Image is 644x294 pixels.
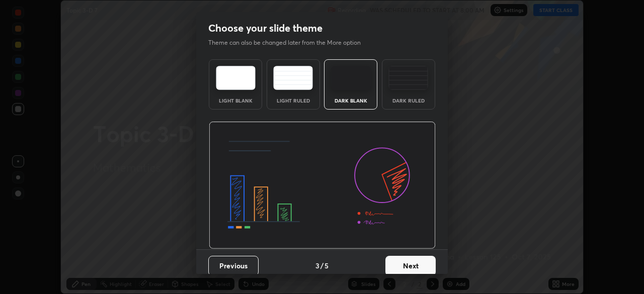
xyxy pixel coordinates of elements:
img: darkTheme.f0cc69e5.svg [331,66,371,90]
div: Dark Ruled [388,98,429,103]
h4: / [320,260,324,271]
img: darkThemeBanner.d06ce4a2.svg [209,122,436,249]
h2: Choose your slide theme [208,22,323,35]
button: Next [385,256,436,276]
img: lightRuledTheme.5fabf969.svg [273,66,313,90]
img: lightTheme.e5ed3b09.svg [216,66,256,90]
h4: 3 [315,260,319,271]
button: Previous [208,256,259,276]
p: Theme can also be changed later from the More option [208,38,371,47]
div: Light Ruled [273,98,313,103]
div: Dark Blank [331,98,371,103]
img: darkRuledTheme.de295e13.svg [388,66,428,90]
div: Light Blank [215,98,256,103]
h4: 5 [325,260,329,271]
